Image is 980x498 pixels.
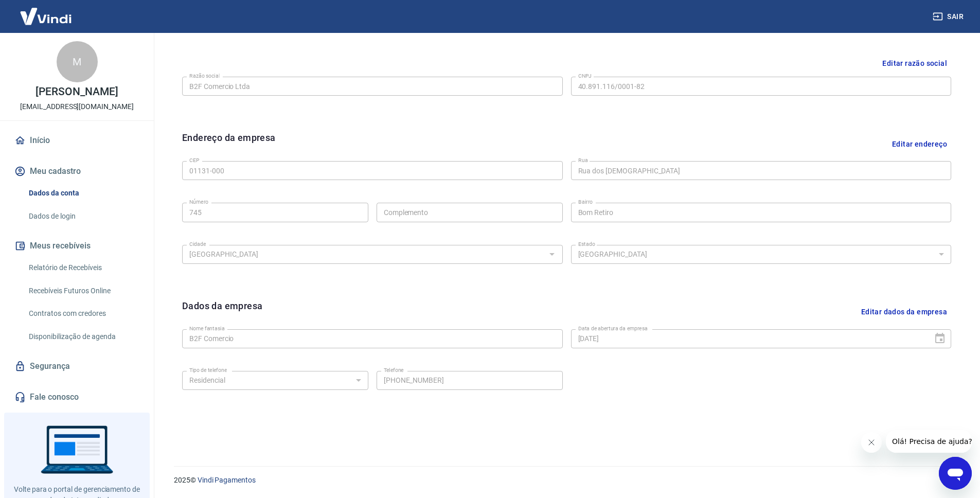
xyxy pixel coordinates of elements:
iframe: Botão para abrir a janela de mensagens [939,457,972,490]
iframe: Mensagem da empresa [886,430,972,453]
a: Vindi Pagamentos [198,476,256,484]
a: Início [12,129,141,152]
span: Olá! Precisa de ajuda? [6,7,86,15]
label: CEP [189,156,199,164]
label: Nome fantasia [189,325,225,332]
label: Razão social [189,72,220,80]
label: Cidade [189,240,206,248]
a: Dados de login [25,206,141,227]
button: Editar razão social [878,54,951,73]
label: Estado [578,240,595,248]
label: Data de abertura da empresa [578,325,648,332]
a: Recebíveis Futuros Online [25,280,141,301]
p: 2025 © [174,475,955,486]
p: [PERSON_NAME] [35,86,118,97]
label: Bairro [578,198,593,206]
label: CNPJ [578,72,592,80]
img: Vindi [12,1,79,32]
iframe: Fechar mensagem [861,432,882,453]
button: Meus recebíveis [12,235,141,257]
button: Sair [931,7,968,26]
a: Contratos com credores [25,303,141,324]
p: [EMAIL_ADDRESS][DOMAIN_NAME] [20,101,134,112]
label: Telefone [384,366,404,374]
button: Editar dados da empresa [857,299,951,325]
h6: Dados da empresa [182,299,262,325]
a: Dados da conta [25,183,141,204]
a: Disponibilização de agenda [25,326,141,347]
input: DD/MM/YYYY [571,329,926,348]
a: Segurança [12,355,141,378]
label: Tipo de telefone [189,366,227,374]
label: Número [189,198,208,206]
div: M [57,41,98,82]
label: Rua [578,156,588,164]
h6: Endereço da empresa [182,131,276,157]
a: Relatório de Recebíveis [25,257,141,278]
button: Meu cadastro [12,160,141,183]
a: Fale conosco [12,386,141,408]
input: Digite aqui algumas palavras para buscar a cidade [185,248,543,261]
button: Editar endereço [888,131,951,157]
